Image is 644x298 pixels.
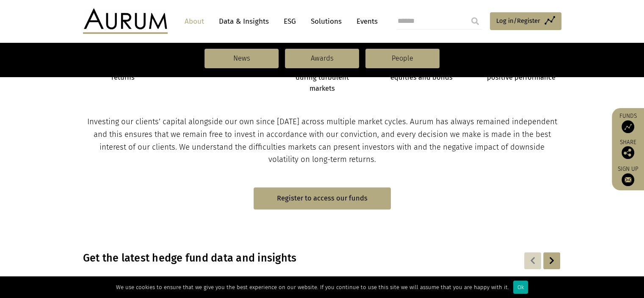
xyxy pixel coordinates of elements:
strong: Capital protection during turbulent markets [293,62,351,93]
div: Ok [513,281,528,294]
img: Share this post [622,146,634,159]
div: Share [616,139,640,159]
a: Solutions [307,14,346,29]
img: Access Funds [622,120,634,133]
a: Awards [285,49,359,68]
a: Sign up [616,165,640,186]
img: Aurum [83,8,168,34]
img: Sign up to our newsletter [622,173,634,186]
a: Register to access our funds [254,187,391,209]
span: Investing our clients’ capital alongside our own since [DATE] across multiple market cycles. Auru... [87,117,557,164]
a: ESG [279,14,300,29]
a: People [365,49,439,68]
a: About [180,14,208,29]
h3: Get the latest hedge fund data and insights [83,252,452,265]
a: Log in/Register [490,12,561,30]
a: Funds [616,112,640,133]
input: Submit [467,13,484,30]
a: News [205,49,279,68]
a: Events [352,14,378,29]
a: Data & Insights [215,14,273,29]
span: Log in/Register [496,16,540,26]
